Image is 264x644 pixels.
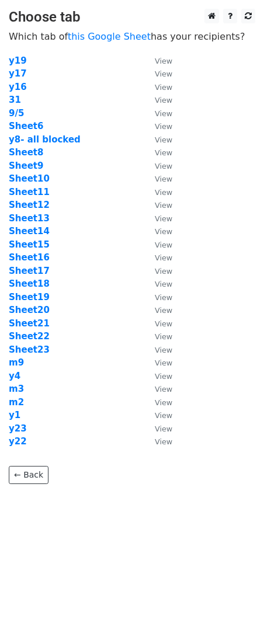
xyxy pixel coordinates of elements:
a: y8- all blocked [9,134,81,145]
a: View [143,226,172,236]
a: Sheet12 [9,200,50,210]
a: View [143,187,172,197]
small: View [155,201,172,210]
a: this Google Sheet [68,31,151,42]
a: m2 [9,397,24,408]
a: View [143,397,172,408]
strong: Sheet20 [9,305,50,315]
a: View [143,161,172,171]
small: View [155,122,172,131]
a: Sheet18 [9,279,50,289]
small: View [155,162,172,170]
a: y16 [9,82,27,92]
a: View [143,134,172,145]
small: View [155,424,172,433]
small: View [155,214,172,223]
a: y4 [9,371,20,381]
a: Sheet15 [9,239,50,250]
a: View [143,318,172,329]
a: Sheet21 [9,318,50,329]
a: View [143,121,172,131]
a: Sheet16 [9,252,50,263]
a: View [143,384,172,394]
small: View [155,57,172,65]
a: View [143,213,172,224]
a: View [143,68,172,79]
small: View [155,69,172,78]
small: View [155,148,172,157]
a: 31 [9,95,21,105]
a: View [143,436,172,447]
a: Sheet10 [9,173,50,184]
a: View [143,423,172,434]
small: View [155,280,172,288]
a: View [143,371,172,381]
a: View [143,239,172,250]
a: Sheet17 [9,266,50,276]
a: y23 [9,423,27,434]
small: View [155,358,172,367]
small: View [155,306,172,315]
a: View [143,410,172,420]
a: Sheet6 [9,121,43,131]
a: 9/5 [9,108,24,119]
small: View [155,398,172,407]
a: View [143,55,172,66]
small: View [155,253,172,262]
small: View [155,227,172,236]
a: View [143,252,172,263]
small: View [155,267,172,276]
strong: Sheet8 [9,147,43,158]
a: Sheet14 [9,226,50,236]
small: View [155,241,172,249]
a: View [143,108,172,119]
small: View [155,96,172,105]
a: y22 [9,436,27,447]
small: View [155,411,172,420]
a: ← Back [9,466,48,484]
small: View [155,135,172,144]
a: m3 [9,384,24,394]
a: Sheet22 [9,331,50,342]
small: View [155,175,172,183]
small: View [155,372,172,381]
a: View [143,82,172,92]
a: View [143,344,172,355]
a: View [143,173,172,184]
small: View [155,319,172,328]
a: Sheet13 [9,213,50,224]
a: y19 [9,55,27,66]
a: View [143,357,172,368]
a: y1 [9,410,20,420]
a: View [143,266,172,276]
small: View [155,188,172,197]
small: View [155,346,172,354]
a: View [143,305,172,315]
h3: Choose tab [9,9,255,26]
a: Sheet11 [9,187,50,197]
a: View [143,147,172,158]
a: Sheet9 [9,161,43,171]
small: View [155,385,172,394]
